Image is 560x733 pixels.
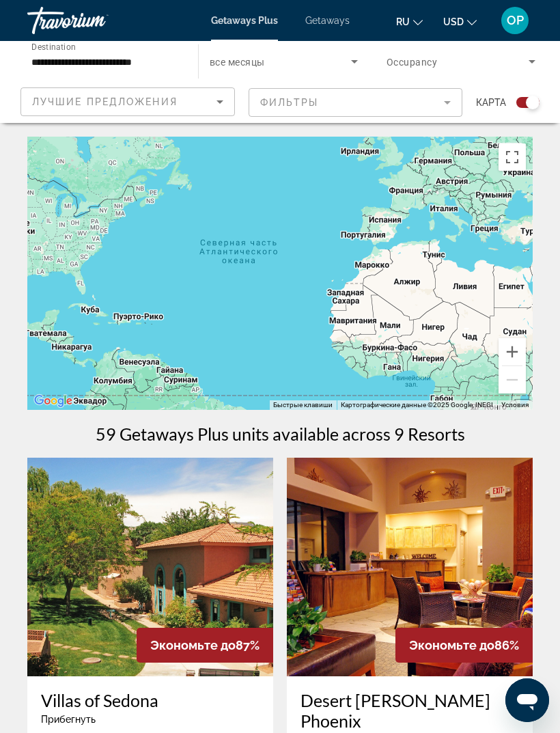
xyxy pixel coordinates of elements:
[32,94,223,110] mat-select: Sort by
[273,400,333,410] button: Быстрые клавиши
[443,16,464,27] span: USD
[499,338,526,365] button: Увеличить
[387,57,437,68] span: Occupancy
[476,93,506,112] span: карта
[249,87,463,117] button: Filter
[137,628,273,663] div: 87%
[505,678,549,722] iframe: Кнопка запуска окна обмена сообщениями
[305,15,350,26] a: Getaways
[31,42,76,51] span: Destination
[499,366,526,393] button: Уменьшить
[210,57,264,68] span: все месяцы
[27,458,273,676] img: 3021E01X.jpg
[409,638,494,652] span: Экономьте до
[96,424,465,444] h1: 59 Getaways Plus units available across 9 Resorts
[41,690,260,710] a: Villas of Sedona
[41,714,96,725] span: Прибегнуть
[443,12,477,31] button: Change currency
[396,12,423,31] button: Change language
[396,16,410,27] span: ru
[341,401,493,409] span: Картографические данные ©2025 Google, INEGI
[27,3,164,38] a: Travorium
[300,690,519,731] a: Desert [PERSON_NAME] Phoenix
[31,392,76,410] img: Google
[150,638,236,652] span: Экономьте до
[501,401,529,409] a: Условия (ссылка откроется в новой вкладке)
[31,392,76,410] a: Открыть эту область в Google Картах (в новом окне)
[499,143,526,171] button: Включить полноэкранный режим
[497,6,533,35] button: User Menu
[211,15,278,26] a: Getaways Plus
[395,628,533,663] div: 86%
[32,96,178,107] span: Лучшие предложения
[507,14,524,27] span: OP
[287,458,533,676] img: 7805O01X.jpg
